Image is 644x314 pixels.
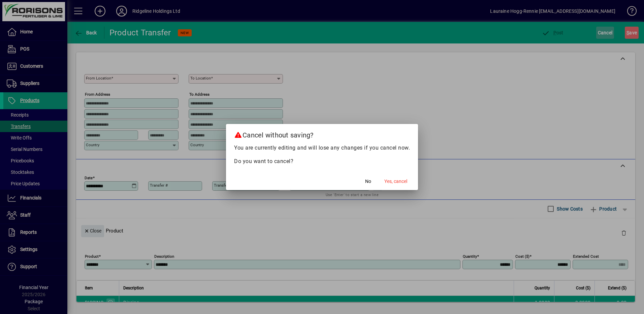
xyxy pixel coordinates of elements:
[365,178,371,185] span: No
[382,175,410,187] button: Yes, cancel
[226,124,418,144] h2: Cancel without saving?
[234,157,410,165] p: Do you want to cancel?
[384,178,407,185] span: Yes, cancel
[357,175,379,187] button: No
[234,144,410,152] p: You are currently editing and will lose any changes if you cancel now.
